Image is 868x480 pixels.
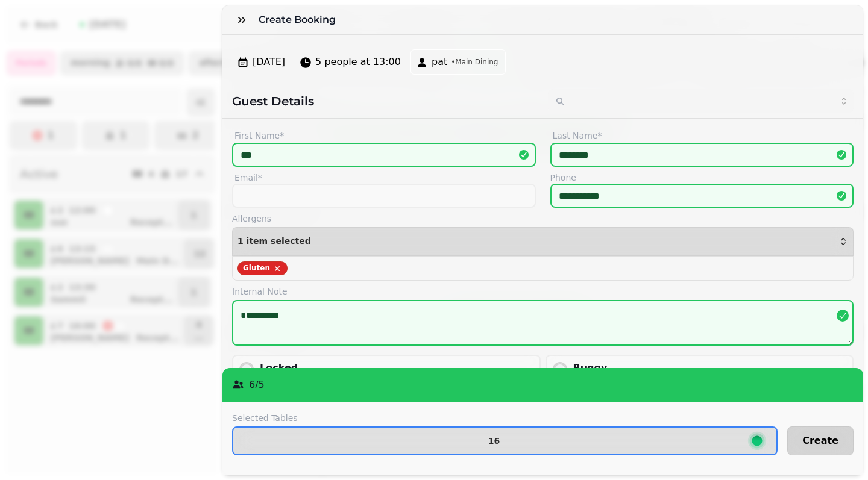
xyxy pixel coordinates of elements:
span: pat [432,55,447,69]
div: Gluten [237,261,288,275]
span: • Main Dining [451,57,498,67]
label: Selected Tables [232,412,778,424]
div: Locked [260,361,524,375]
label: First Name* [232,128,536,143]
button: 1 item selected [232,227,854,256]
label: Last Name* [550,128,854,143]
iframe: Chat Widget [808,422,868,480]
label: Internal Note [232,285,854,298]
h3: Create Booking [259,13,341,27]
span: [DATE] [253,55,285,69]
span: 5 people at 13:00 [315,55,401,69]
label: Allergens [232,213,854,225]
span: Create [802,436,838,446]
label: Phone [550,172,854,184]
h2: Guest Details [232,93,538,110]
label: Email* [232,172,536,184]
div: Buggy [573,361,802,375]
span: 1 item selected [237,237,311,246]
p: 16 [488,437,500,445]
button: Create [787,426,854,455]
p: 6 / 5 [249,378,265,392]
button: 16 [232,426,778,455]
